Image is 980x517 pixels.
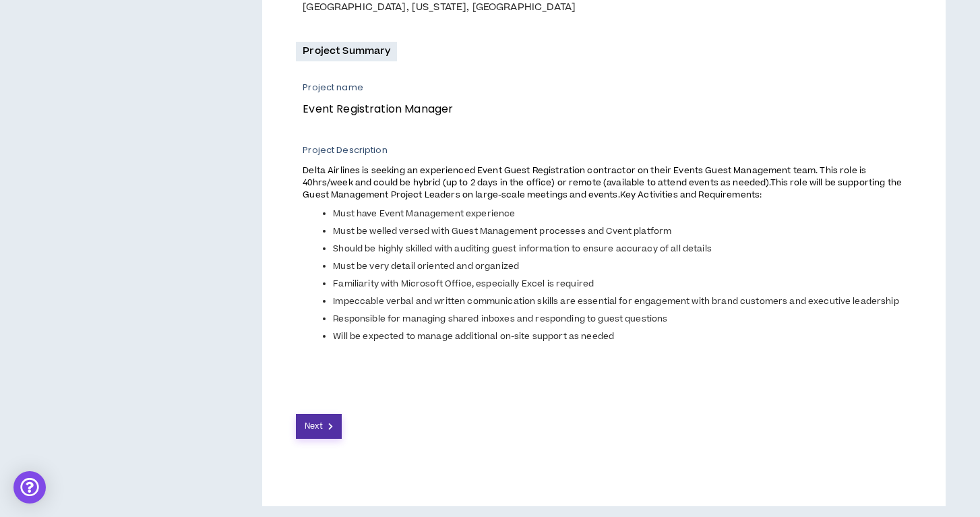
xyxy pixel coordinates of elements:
span: Responsible for managing shared inboxes and responding to guest questions [333,313,667,325]
span: Next [305,420,322,433]
span: Must be very detail oriented and organized [333,260,519,272]
span: Should be highly skilled with auditing guest information to ensure accuracy of all details [333,243,712,255]
span: Must be welled versed with Guest Management processes and Cvent platform [333,225,671,237]
p: Project name [303,82,901,94]
span: Familiarity with Microsoft Office, especially Excel is required [333,278,594,290]
span: Must have Event Management experience [333,208,515,220]
span: Impeccable verbal and written communication skills are essential for engagement with brand custom... [333,295,899,307]
span: Will be expected to manage additional on-site support as needed [333,330,614,342]
p: Event Registration Manager [303,100,901,118]
div: Open Intercom Messenger [13,471,46,504]
span: Delta Airlines is seeking an experienced Event Guest Registration contractor on their Events Gues... [303,164,902,201]
p: Project Summary [296,42,397,61]
button: Next [296,414,342,439]
p: Project Description [303,144,911,156]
